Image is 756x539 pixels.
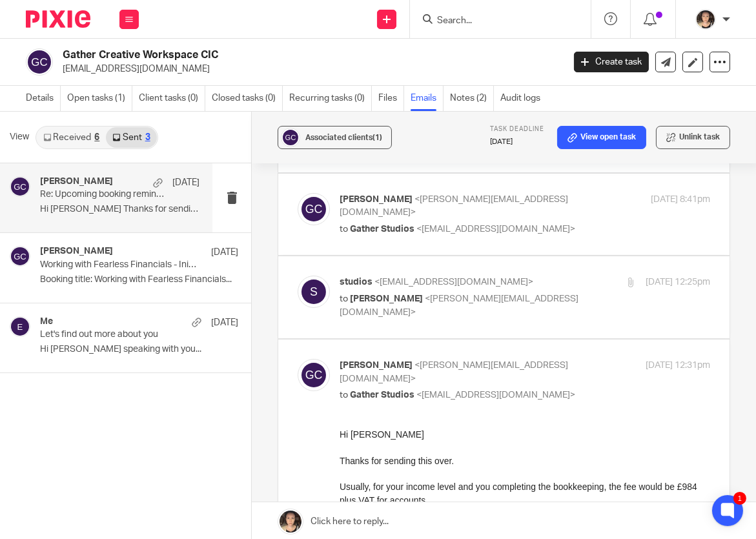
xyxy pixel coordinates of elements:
a: Audit logs [500,86,547,111]
a: Files [378,86,404,111]
a: Client tasks (0) [139,86,205,111]
a: Details [26,86,61,111]
a: Open tasks (1) [67,86,132,111]
img: svg%3E [10,316,30,337]
p: Working with Fearless Financials - Initial Call - [PERSON_NAME] and [PERSON_NAME] @ Fearless Fina... [40,259,199,270]
span: to [340,391,348,400]
a: Create task [574,52,649,72]
span: <[PERSON_NAME][EMAIL_ADDRESS][DOMAIN_NAME]> [340,294,578,317]
p: [DATE] 12:31pm [646,359,710,372]
span: <[PERSON_NAME][EMAIL_ADDRESS][DOMAIN_NAME]> [340,361,568,383]
img: svg%3E [10,176,30,197]
span: to [340,294,348,303]
h4: [PERSON_NAME] [40,176,113,187]
img: Pixie [26,10,90,28]
p: [DATE] [211,246,238,259]
p: Let's find out more about you [40,329,199,340]
a: View open task [557,126,646,149]
span: [PERSON_NAME] [340,195,413,204]
p: [DATE] [490,137,544,147]
span: Gather Studios [350,225,414,234]
button: Unlink task [656,126,730,149]
a: Closed tasks (0) [212,86,283,111]
a: Sent3 [106,127,156,148]
span: Associated clients [305,134,382,141]
img: svg%3E [298,276,330,308]
span: <[EMAIL_ADDRESS][DOMAIN_NAME]> [416,225,575,234]
p: Hi [PERSON_NAME] speaking with you... [40,344,238,355]
img: svg%3E [281,128,300,147]
img: 324535E6-56EA-408B-A48B-13C02EA99B5D.jpeg [695,9,716,30]
span: studios [340,278,373,287]
div: 6 [94,133,99,142]
img: svg%3E [298,193,330,225]
span: Task deadline [490,126,544,132]
p: [DATE] 12:25pm [646,276,710,289]
button: Associated clients(1) [278,126,392,149]
p: Re: Upcoming booking reminder - Working with Fearless Financials - Initial Call [40,189,168,200]
p: [DATE] [211,316,238,329]
img: svg%3E [26,48,53,76]
div: 3 [145,133,150,142]
p: Booking title: Working with Fearless Financials... [40,274,238,285]
span: <[PERSON_NAME][EMAIL_ADDRESS][DOMAIN_NAME]> [340,195,568,218]
span: [PERSON_NAME] [340,361,413,370]
div: 1 [733,492,746,505]
h4: [PERSON_NAME] [40,246,113,257]
p: [DATE] 8:41pm [651,193,710,207]
a: Emails [411,86,444,111]
p: [EMAIL_ADDRESS][DOMAIN_NAME] [63,63,555,76]
span: (1) [373,134,382,141]
span: [PERSON_NAME] [350,294,423,303]
a: Recurring tasks (0) [289,86,372,111]
img: svg%3E [10,246,30,267]
span: Gather Studios [350,391,414,400]
p: [DATE] [172,176,199,189]
img: svg%3E [298,359,330,391]
p: Hi [PERSON_NAME] Thanks for sending this over. ... [40,204,199,215]
span: View [10,130,29,144]
a: Notes (2) [450,86,494,111]
span: <[EMAIL_ADDRESS][DOMAIN_NAME]> [416,391,575,400]
span: <[EMAIL_ADDRESS][DOMAIN_NAME]> [374,278,533,287]
h4: Me [40,316,53,327]
a: Received6 [37,127,106,148]
h2: Gather Creative Workspace CIC [63,48,456,62]
input: Search [436,15,552,27]
span: to [340,225,348,234]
